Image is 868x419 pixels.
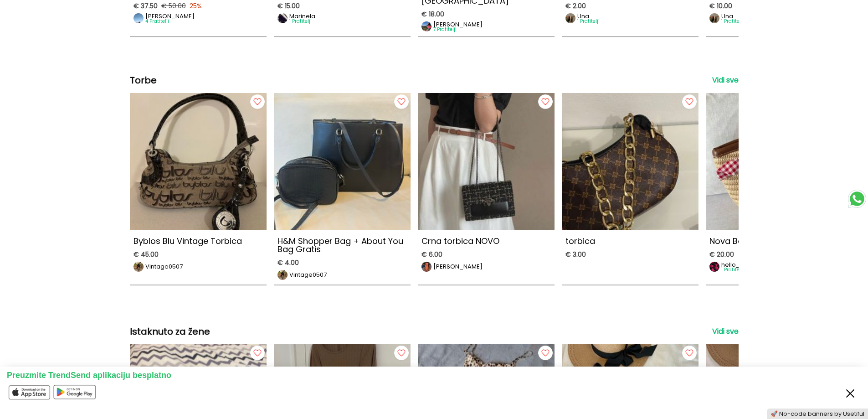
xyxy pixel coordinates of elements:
[130,233,267,249] p: Byblos Blu Vintage Torbica
[392,93,411,111] img: follow button
[577,19,600,24] p: 1 Pratitelji
[421,10,444,18] span: € 18.00
[418,233,555,249] p: Crna torbica NOVO
[721,13,744,19] p: Una
[536,93,555,111] img: follow button
[709,13,719,23] img: image
[418,93,555,230] img: Crna torbica NOVO
[712,326,739,337] a: Vidi sve
[130,93,267,285] a: Byblos Blu Vintage TorbicaByblos Blu Vintage Torbica€ 45.00imageVintage0507
[7,371,171,380] span: Preuzmite TrendSend aplikaciju besplatno
[706,93,842,285] a: Nova Bershka ceker Nova Bershka ceker€ 20.00imagehello_sushine ❤️1 Pratitelji
[418,93,555,285] a: Crna torbica NOVOCrna torbica NOVO€ 6.00image[PERSON_NAME]
[277,259,299,266] span: € 4.00
[680,344,699,362] img: follow button
[709,2,732,10] span: € 10.00
[134,13,144,23] img: image
[709,251,734,258] span: € 20.00
[721,268,771,272] p: 1 Pratitelji
[721,19,744,24] p: 1 Pratitelji
[130,327,210,336] h2: Istaknuto za žene
[706,93,842,230] img: Nova Bershka ceker
[130,93,267,230] img: Byblos Blu Vintage Torbica
[289,272,327,278] p: Vintage0507
[562,233,699,249] p: torbica
[712,75,739,86] a: Vidi sve
[392,344,411,362] img: follow button
[577,13,600,19] p: Una
[277,270,288,280] img: image
[134,262,144,272] img: image
[680,93,699,111] img: follow button
[562,93,699,230] img: torbica
[145,264,183,269] p: Vintage0507
[277,2,300,10] span: € 15.00
[565,251,586,258] span: € 3.00
[536,344,555,362] img: follow button
[565,13,575,23] img: image
[421,251,442,258] span: € 6.00
[433,27,483,32] p: 7 Pratitelji
[565,2,586,10] span: € 2.00
[721,262,771,268] p: hello_sushine ❤️
[421,21,431,31] img: image
[277,13,288,23] img: image
[843,384,858,401] button: Close
[421,262,431,272] img: image
[709,262,719,272] img: image
[134,251,159,258] span: € 45.00
[145,19,195,24] p: 4 Pratitelji
[274,93,411,230] img: H&M Shopper Bag + About You Bag Gratis
[130,76,157,85] h2: Torbe
[134,2,158,10] span: € 37.50
[289,13,315,19] p: Marinela
[248,93,267,111] img: follow button
[706,233,842,249] p: Nova Bershka ceker
[433,264,483,269] p: [PERSON_NAME]
[274,233,411,257] p: H&M Shopper Bag + About You Bag Gratis
[289,19,315,24] p: 1 Pratitelji
[770,410,864,418] a: 🚀 No-code banners by Usetiful
[562,93,699,285] a: torbicatorbica€ 3.00
[274,93,411,285] a: H&M Shopper Bag + About You Bag GratisH&M Shopper Bag + About You Bag Gratis€ 4.00imageVintage0507
[145,13,195,19] p: [PERSON_NAME]
[161,2,186,10] span: € 50.00
[433,21,483,27] p: [PERSON_NAME]
[190,2,202,10] span: 25 %
[248,344,267,362] img: follow button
